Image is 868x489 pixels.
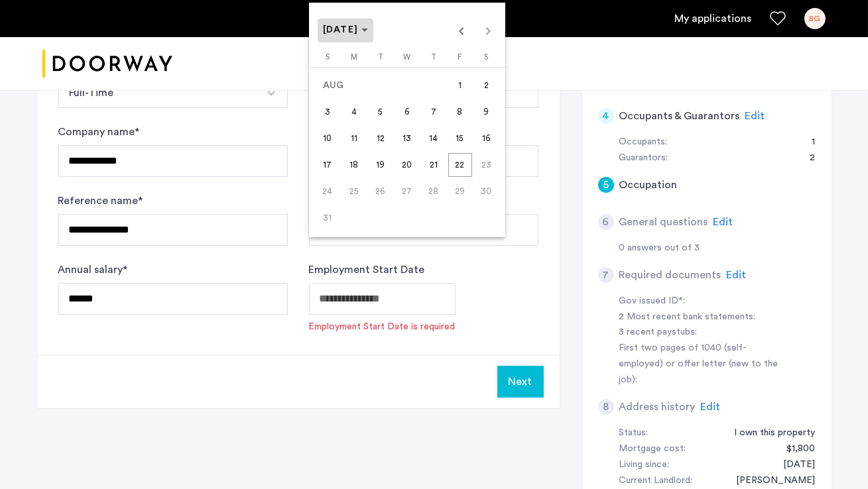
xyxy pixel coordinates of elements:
[422,180,446,203] span: 28
[447,178,473,205] button: August 29, 2025
[447,152,473,178] button: August 22, 2025
[447,99,473,125] button: August 8, 2025
[367,152,394,178] button: August 19, 2025
[485,54,489,61] span: S
[314,99,341,125] button: August 3, 2025
[447,72,473,99] button: August 1, 2025
[420,178,447,205] button: August 28, 2025
[403,54,410,61] span: W
[475,153,499,177] span: 23
[395,153,419,177] span: 20
[314,125,341,152] button: August 10, 2025
[448,153,472,177] span: 22
[420,99,447,125] button: August 7, 2025
[475,127,499,150] span: 16
[367,99,394,125] button: August 5, 2025
[342,127,366,150] span: 11
[473,99,500,125] button: August 9, 2025
[473,72,500,99] button: August 2, 2025
[351,54,357,61] span: M
[342,180,366,203] span: 25
[420,125,447,152] button: August 14, 2025
[422,100,446,124] span: 7
[314,72,447,99] td: AUG
[341,99,367,125] button: August 4, 2025
[342,100,366,124] span: 4
[473,125,500,152] button: August 16, 2025
[367,178,394,205] button: August 26, 2025
[458,54,462,61] span: F
[473,178,500,205] button: August 30, 2025
[342,153,366,177] span: 18
[394,125,420,152] button: August 13, 2025
[420,152,447,178] button: August 21, 2025
[475,100,499,124] span: 9
[316,153,340,177] span: 17
[314,178,341,205] button: August 24, 2025
[369,100,393,124] span: 5
[447,125,473,152] button: August 15, 2025
[367,125,394,152] button: August 12, 2025
[316,100,340,124] span: 3
[475,74,499,97] span: 2
[448,100,472,124] span: 8
[316,127,340,150] span: 10
[369,180,393,203] span: 26
[378,54,383,61] span: T
[394,178,420,205] button: August 27, 2025
[422,127,446,150] span: 14
[395,180,419,203] span: 27
[395,100,419,124] span: 6
[422,153,446,177] span: 21
[326,54,330,61] span: S
[341,125,367,152] button: August 11, 2025
[318,19,374,42] button: Choose month and year
[369,127,393,150] span: 12
[475,180,499,203] span: 30
[316,180,340,203] span: 24
[448,17,475,44] button: Previous month
[394,152,420,178] button: August 20, 2025
[394,99,420,125] button: August 6, 2025
[314,152,341,178] button: August 17, 2025
[316,206,340,230] span: 31
[473,152,500,178] button: August 23, 2025
[369,153,393,177] span: 19
[341,178,367,205] button: August 25, 2025
[395,127,419,150] span: 13
[341,152,367,178] button: August 18, 2025
[431,54,436,61] span: T
[448,127,472,150] span: 15
[314,205,341,231] button: August 31, 2025
[448,180,472,203] span: 29
[323,25,359,34] span: [DATE]
[448,74,472,97] span: 1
